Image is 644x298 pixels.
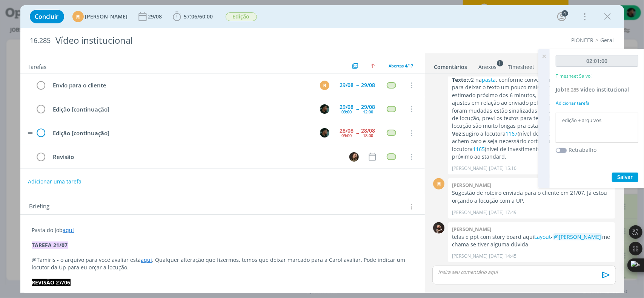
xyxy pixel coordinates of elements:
div: 09:00 [342,133,352,138]
span: [DATE] 15:10 [489,165,516,172]
a: aqui [63,226,74,234]
div: 28/08 [340,128,354,133]
div: Adicionar tarefa [556,100,638,107]
div: Revisão [50,152,343,162]
img: D [433,222,444,234]
span: Briefing [29,202,50,212]
button: Edição [225,12,257,21]
a: PIONEER [572,37,594,44]
button: K [319,127,330,139]
div: 29/08 [340,83,354,88]
p: [PERSON_NAME] [452,165,487,172]
img: K [320,104,329,114]
div: M [433,178,444,189]
span: -- [357,106,359,112]
b: [PERSON_NAME] [452,182,491,188]
span: Edição [226,12,257,21]
div: dialog [20,5,624,293]
strong: Voz: [452,130,463,137]
button: 4 [556,11,568,23]
span: 57:06 [184,13,198,20]
p: Timesheet Salvo! [556,73,592,79]
span: 16.285 [564,86,579,93]
a: Comentários [434,60,468,71]
p: Pasta do job [32,226,413,234]
p: [PERSON_NAME] [452,209,487,216]
p: v2 na . conforme conversamos, fiz alguns ajustes para deixar o texto um pouco mais curto, já que ... [452,76,611,130]
div: Envio para o cliente [50,81,313,90]
span: Tarefas [28,61,47,70]
span: [DATE] 14:45 [489,253,516,260]
div: 18:00 [363,133,373,138]
div: M [72,11,84,22]
strong: REVISÃO 27/06 [32,279,71,286]
button: Concluir [30,10,64,23]
span: 16.285 [30,37,51,45]
button: Adicionar uma tarefa [28,175,82,188]
p: [PERSON_NAME] [452,253,487,260]
div: 4 [562,10,568,17]
span: Salvar [618,173,633,180]
div: 28/08 [361,128,375,133]
div: 29/08 [148,14,164,19]
a: Layout [534,233,551,240]
div: 12:00 [363,110,373,114]
div: Edição [continuação] [50,105,313,114]
a: aqui [141,256,152,263]
strong: TAREFA 21/07 [32,241,68,249]
span: Concluir [35,14,59,20]
button: Salvar [612,173,638,182]
b: [PERSON_NAME] [452,226,491,232]
span: -- [357,130,359,136]
span: / [198,13,200,20]
span: @[PERSON_NAME] [554,233,601,240]
div: Anexos [479,63,497,71]
p: telas e ppt com story board aqui - me chama se tiver alguma dúvida [452,233,611,249]
span: Vídeo institucional [580,86,629,93]
strong: Texto: [452,76,468,83]
img: drag-icon.svg [28,132,33,134]
div: M [320,81,329,90]
a: Job16.285Vídeo institucional [556,86,629,93]
img: arrow-up.svg [370,64,375,68]
img: J [349,152,359,162]
div: Edição [continuação] [50,128,313,138]
button: J [349,151,360,162]
button: M[PERSON_NAME] [72,11,128,22]
button: M [319,79,330,91]
a: Geral [601,37,614,44]
div: 29/08 [361,83,375,88]
p: Sugestão de roteiro enviada para o cliente em 21/07. Já estou orçando a locução com a UP. [452,189,611,205]
button: 57:06/60:00 [171,11,215,23]
div: 09:00 [342,110,352,114]
div: 29/08 [340,104,354,110]
span: Abertas 4/17 [389,63,413,69]
div: Vídeo institucional [52,31,368,50]
span: [DATE] 17:49 [489,209,516,216]
span: [PERSON_NAME] [85,14,128,19]
a: Timesheet [508,60,535,71]
p: Revisão em anexo pq o one drive não está funcionando [32,286,413,294]
img: K [320,128,329,138]
span: -- [357,83,359,88]
label: Retrabalho [569,146,596,154]
span: 60:00 [200,13,213,20]
p: sugiro a locutora (nível de investimento 5). Caso achem caro e seja necessário cortar custos, sug... [452,130,611,161]
button: K [319,103,330,115]
a: 1167 [506,130,518,137]
sup: 1 [497,60,503,66]
div: 29/08 [361,104,375,110]
p: @Tamiris - o arquivo para você avaliar está . Qualquer alteração que fizermos, temos que deixar m... [32,256,413,271]
a: pasta [482,76,496,83]
a: 1165 [473,145,485,153]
